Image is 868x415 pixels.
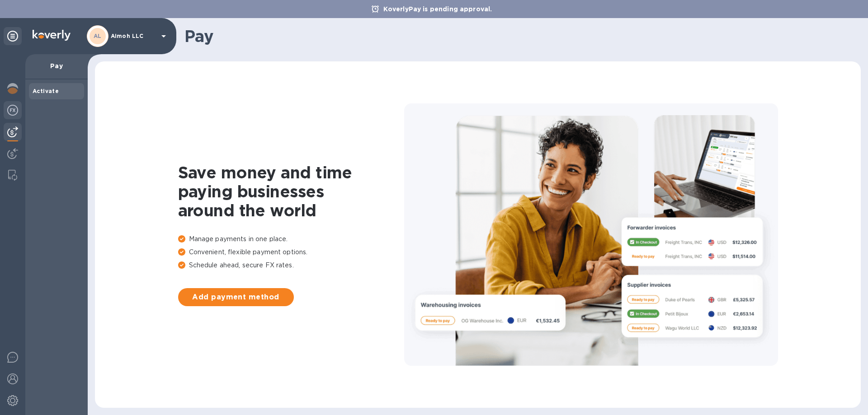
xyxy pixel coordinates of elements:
[94,33,102,39] b: AL
[178,247,404,257] p: Convenient, flexible payment options.
[33,88,59,94] b: Activate
[4,27,22,45] div: Unpin categories
[7,105,18,116] img: Foreign exchange
[665,52,868,415] iframe: To enrich screen reader interactions, please activate Accessibility in Grammarly extension settings
[184,27,854,46] h1: Pay
[178,234,404,244] p: Manage payments in one place.
[178,163,404,220] h1: Save money and time paying businesses around the world
[379,5,497,14] p: KoverlyPay is pending approval.
[33,30,71,41] img: Logo
[178,261,404,270] p: Schedule ahead, secure FX rates.
[185,292,287,303] span: Add payment method
[33,61,80,70] p: Pay
[665,52,868,415] div: Chat Widget
[178,288,294,306] button: Add payment method
[111,33,156,39] p: Aimoh LLC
